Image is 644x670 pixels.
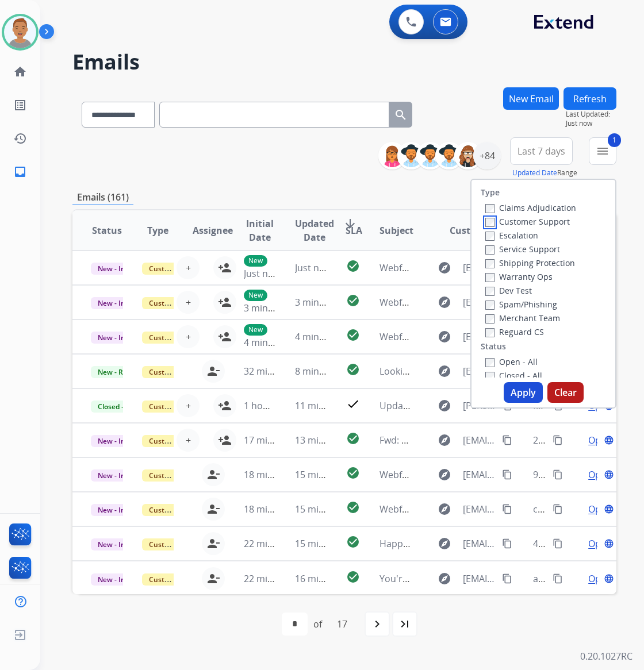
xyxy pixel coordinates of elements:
div: of [313,617,322,631]
input: Open - All [485,358,494,367]
span: + [186,261,191,275]
h2: Emails [72,51,616,74]
mat-icon: list_alt [13,98,27,112]
span: [EMAIL_ADDRESS][DOMAIN_NAME] [463,537,495,550]
mat-icon: inbox [13,165,27,179]
span: Last Updated: [566,110,616,119]
span: Type [147,224,168,237]
span: [EMAIL_ADDRESS][DOMAIN_NAME] [463,261,495,275]
mat-icon: explore [438,572,451,586]
mat-icon: content_copy [502,469,512,480]
img: avatar [4,16,36,48]
mat-icon: explore [438,295,451,309]
button: + [177,429,200,452]
button: Refresh [563,87,616,110]
mat-icon: person_remove [206,364,220,378]
mat-icon: person_remove [206,502,220,516]
mat-icon: content_copy [502,573,512,584]
span: Customer Support [142,573,217,586]
span: Open [588,468,612,482]
input: Closed - All [485,372,494,381]
span: Customer Support [142,297,217,309]
mat-icon: explore [438,399,451,413]
mat-icon: person_add [218,399,232,413]
span: Webform from [EMAIL_ADDRESS][DOMAIN_NAME] on [DATE] [379,261,640,274]
span: + [186,433,191,447]
mat-icon: check_circle [346,328,360,342]
mat-icon: arrow_downward [343,217,357,230]
label: Shipping Protection [485,257,575,268]
mat-icon: check_circle [346,466,360,480]
span: 13 minutes ago [295,434,362,446]
label: Status [481,341,506,352]
span: Updated Invoice [379,399,450,412]
span: Customer Support [142,504,217,516]
mat-icon: check_circle [346,535,360,549]
span: [EMAIL_ADDRESS][DOMAIN_NAME] [463,295,495,309]
span: You're what makes us great [379,572,500,585]
span: New - Reply [91,366,143,378]
mat-icon: history [13,132,27,145]
button: Updated Date [512,168,557,178]
span: 18 minutes ago [244,468,310,481]
span: 22 minutes ago [244,572,310,585]
span: Fwd: Michaels frame [379,434,467,446]
span: 4 minutes ago [244,336,305,349]
mat-icon: language [604,538,614,549]
label: Escalation [485,230,538,241]
span: Customer Support [142,538,217,550]
mat-icon: menu [596,144,609,158]
mat-icon: content_copy [553,504,563,514]
span: Webform from [EMAIL_ADDRESS][DOMAIN_NAME] on [DATE] [379,296,640,309]
input: Reguard CS [485,328,494,337]
mat-icon: content_copy [553,538,563,549]
span: New - Initial [91,297,144,309]
span: Happy National 🐶 [DATE]! [379,537,494,550]
span: Updated Date [295,217,334,244]
label: Service Support [485,244,560,255]
input: Customer Support [485,218,494,227]
span: Customer Support [142,332,217,344]
span: 8 minutes ago [295,365,356,378]
span: Just now [566,119,616,128]
input: Claims Adjudication [485,204,494,213]
p: Emails (161) [72,190,133,205]
span: Range [512,168,577,178]
label: Merchant Team [485,313,560,324]
label: Claims Adjudication [485,202,576,213]
span: [PERSON_NAME][EMAIL_ADDRESS][DOMAIN_NAME] [463,399,495,413]
button: + [177,325,200,348]
mat-icon: person_remove [206,537,220,550]
button: + [177,394,200,417]
span: Last 7 days [517,149,565,153]
span: Customer Support [142,401,217,413]
mat-icon: check_circle [346,259,360,273]
button: New Email [503,87,559,110]
mat-icon: home [13,65,27,79]
span: + [186,399,191,413]
mat-icon: check_circle [346,500,360,514]
mat-icon: content_copy [553,435,563,445]
span: [EMAIL_ADDRESS][DOMAIN_NAME] [463,330,495,344]
button: 1 [589,137,616,165]
span: Customer Support [142,366,217,378]
span: 3 minutes ago [244,302,305,314]
mat-icon: content_copy [502,435,512,445]
button: Apply [504,382,543,403]
input: Dev Test [485,287,494,296]
mat-icon: person_remove [206,572,220,586]
span: Customer [450,224,494,237]
span: Subject [379,224,413,237]
mat-icon: language [604,469,614,480]
mat-icon: content_copy [502,504,512,514]
mat-icon: person_add [218,433,232,447]
div: +84 [473,142,501,170]
label: Customer Support [485,216,570,227]
mat-icon: language [604,573,614,584]
input: Merchant Team [485,314,494,324]
mat-icon: person_remove [206,468,220,482]
span: New - Initial [91,469,144,482]
span: Initial Date [244,217,276,244]
mat-icon: language [604,504,614,514]
mat-icon: explore [438,261,451,275]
